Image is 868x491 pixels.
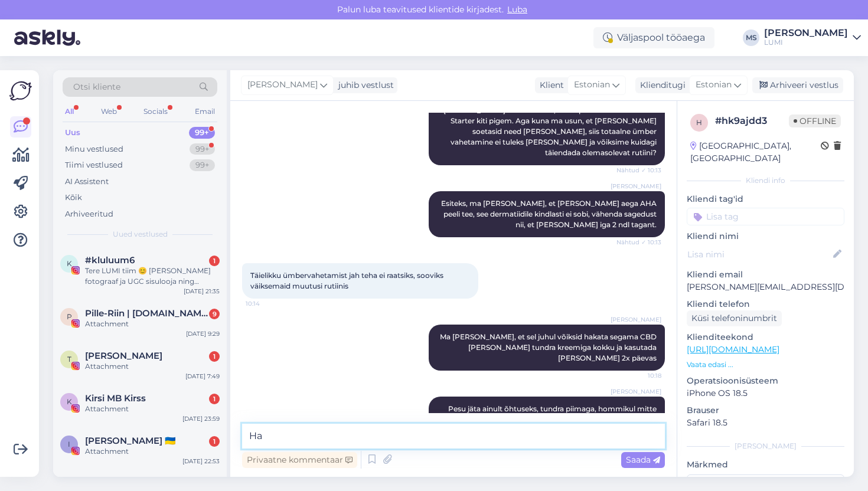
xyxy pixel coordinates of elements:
[611,387,661,396] span: [PERSON_NAME]
[687,359,844,370] p: Vaata edasi ...
[85,266,220,287] div: Tere LUMI tiim 😊 [PERSON_NAME] fotograaf ja UGC sisulooja ning pakuks teile foto ja video loomist...
[192,104,217,119] div: Email
[185,372,220,381] div: [DATE] 7:49
[687,417,844,429] p: Safari 18.5
[209,436,220,447] div: 1
[635,79,686,91] div: Klienditugi
[789,114,841,127] span: Offline
[687,331,844,343] p: Klienditeekond
[687,298,844,310] p: Kliendi telefon
[182,414,220,423] div: [DATE] 23:59
[113,229,168,240] span: Uued vestlused
[85,404,220,414] div: Attachment
[687,193,844,205] p: Kliendi tag'id
[247,78,318,91] span: [PERSON_NAME]
[99,104,119,119] div: Web
[209,256,220,266] div: 1
[626,454,660,465] span: Saada
[67,397,72,406] span: K
[443,84,658,157] span: 27 aastaselt võib töötada paremini teistsugune lähenemine, tuleks keskenduda rohkem naha kaitseba...
[209,394,220,404] div: 1
[593,27,714,48] div: Väljaspool tööaega
[574,78,610,91] span: Estonian
[687,404,844,417] p: Brauser
[242,452,357,468] div: Privaatne kommentaar
[687,387,844,400] p: iPhone OS 18.5
[209,351,220,362] div: 1
[65,192,82,204] div: Kõik
[696,118,702,127] span: h
[182,457,220,466] div: [DATE] 22:53
[141,104,170,119] div: Socials
[687,459,844,471] p: Märkmed
[696,78,732,91] span: Estonian
[190,159,215,171] div: 99+
[764,28,848,38] div: [PERSON_NAME]
[611,182,661,191] span: [PERSON_NAME]
[190,143,215,155] div: 99+
[246,299,290,308] span: 10:14
[687,269,844,281] p: Kliendi email
[616,238,661,247] span: Nähtud ✓ 10:13
[764,28,861,47] a: [PERSON_NAME]LUMI
[690,140,821,165] div: [GEOGRAPHIC_DATA], [GEOGRAPHIC_DATA]
[9,80,32,102] img: Askly Logo
[67,312,72,321] span: P
[764,38,848,47] div: LUMI
[687,248,831,261] input: Lisa nimi
[85,436,176,446] span: Ingrid Mugu 🇺🇦
[715,114,789,128] div: # hk9ajdd3
[535,79,564,91] div: Klient
[440,332,658,362] span: Ma [PERSON_NAME], et sel juhul võiksid hakata segama CBD [PERSON_NAME] tundra kreemiga kokku ja k...
[85,446,220,457] div: Attachment
[85,319,220,329] div: Attachment
[242,424,665,449] textarea: Hap
[186,329,220,338] div: [DATE] 9:29
[67,355,71,364] span: T
[743,30,759,46] div: MS
[65,127,80,139] div: Uus
[209,309,220,319] div: 9
[189,127,215,139] div: 99+
[85,361,220,372] div: Attachment
[504,4,531,15] span: Luba
[616,166,661,175] span: Nähtud ✓ 10:13
[85,351,162,361] span: Taimi Aava
[687,375,844,387] p: Operatsioonisüsteem
[441,199,658,229] span: Esiteks, ma [PERSON_NAME], et [PERSON_NAME] aega AHA peeli tee, see dermatiidile kindlasti ei sob...
[448,404,658,424] span: Pesu jäta ainult õhtuseks, tundra piimaga, hommikul mitte [PERSON_NAME]
[65,143,123,155] div: Minu vestlused
[65,208,113,220] div: Arhiveeritud
[687,344,779,355] a: [URL][DOMAIN_NAME]
[85,393,146,404] span: Kirsi MB Kirss
[67,259,72,268] span: k
[334,79,394,91] div: juhib vestlust
[687,175,844,186] div: Kliendi info
[65,159,123,171] div: Tiimi vestlused
[85,255,135,266] span: #kluluum6
[752,77,843,93] div: Arhiveeri vestlus
[687,208,844,225] input: Lisa tag
[63,104,76,119] div: All
[73,81,120,93] span: Otsi kliente
[250,271,445,290] span: Täielikku ümbervahetamist jah teha ei raatsiks, sooviks väiksemaid muutusi rutiinis
[687,281,844,293] p: [PERSON_NAME][EMAIL_ADDRESS][DOMAIN_NAME]
[687,441,844,451] div: [PERSON_NAME]
[687,310,782,326] div: Küsi telefoninumbrit
[184,287,220,296] div: [DATE] 21:35
[617,371,661,380] span: 10:18
[611,315,661,324] span: [PERSON_NAME]
[85,308,208,319] span: Pille-Riin | treenerpilleriin.ee
[68,440,70,449] span: I
[65,176,109,188] div: AI Assistent
[687,230,844,243] p: Kliendi nimi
